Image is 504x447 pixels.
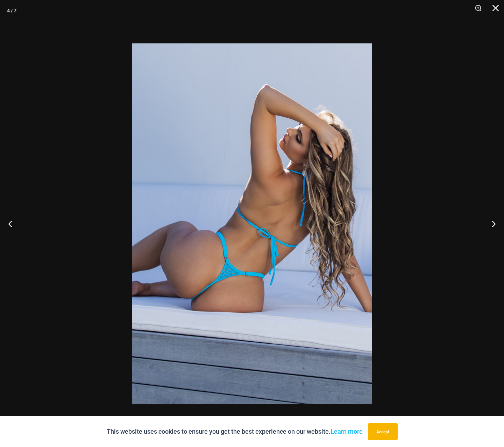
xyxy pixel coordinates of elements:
button: Accept [368,423,398,440]
p: This website uses cookies to ensure you get the best experience on our website. [107,426,363,437]
img: Bubble Mesh Highlight Blue 309 Tri Top 469 Thong 02 [132,43,372,404]
a: Learn more [331,428,363,435]
div: 4 / 7 [7,5,16,16]
button: Next [478,206,504,241]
